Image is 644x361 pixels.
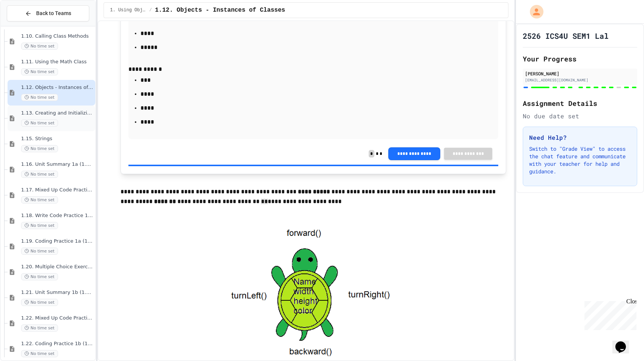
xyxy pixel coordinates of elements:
span: No time set [21,273,58,280]
span: No time set [21,196,58,203]
span: 1.17. Mixed Up Code Practice 1.1-1.6 [21,187,94,193]
span: No time set [21,68,58,75]
span: No time set [21,299,58,306]
h3: Need Help? [529,133,631,142]
span: Back to Teams [36,9,71,17]
span: No time set [21,119,58,127]
span: No time set [21,248,58,255]
span: No time set [21,222,58,229]
span: 1.21. Unit Summary 1b (1.7-1.15) [21,289,94,296]
span: 1. Using Objects and Methods [110,7,146,13]
h2: Assignment Details [523,98,637,109]
h2: Your Progress [523,54,637,64]
iframe: chat widget [612,331,636,353]
div: [EMAIL_ADDRESS][DOMAIN_NAME] [525,77,635,83]
span: No time set [21,324,58,332]
span: 1.19. Coding Practice 1a (1.1-1.6) [21,238,94,245]
span: 1.15. Strings [21,136,94,142]
span: No time set [21,43,58,50]
div: Chat with us now!Close [3,3,52,48]
div: [PERSON_NAME] [525,70,635,77]
span: 1.13. Creating and Initializing Objects: Constructors [21,110,94,116]
span: 1.10. Calling Class Methods [21,33,94,40]
span: No time set [21,94,58,101]
button: Back to Teams [7,5,89,21]
div: My Account [522,3,545,20]
span: 1.12. Objects - Instances of Classes [155,6,285,15]
iframe: chat widget [581,298,636,330]
span: 1.18. Write Code Practice 1.1-1.6 [21,213,94,219]
div: No due date set [523,112,637,121]
span: 1.20. Multiple Choice Exercises for Unit 1a (1.1-1.6) [21,264,94,270]
span: 1.12. Objects - Instances of Classes [21,84,94,91]
h1: 2526 ICS4U SEM1 Lal [523,31,609,41]
span: / [149,7,152,13]
span: No time set [21,171,58,178]
span: No time set [21,350,58,357]
span: No time set [21,145,58,152]
span: 1.11. Using the Math Class [21,59,94,65]
p: Switch to "Grade View" to access the chat feature and communicate with your teacher for help and ... [529,145,631,175]
span: 1.22. Mixed Up Code Practice 1b (1.7-1.15) [21,315,94,321]
span: 1.22. Coding Practice 1b (1.7-1.15) [21,341,94,347]
span: 1.16. Unit Summary 1a (1.1-1.6) [21,161,94,168]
